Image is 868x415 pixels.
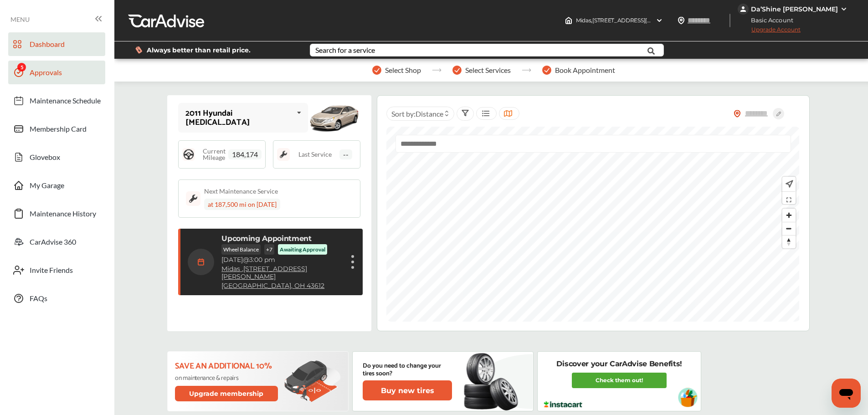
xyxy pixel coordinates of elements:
img: jVpblrzwTbfkPYzPPzSLxeg0AAAAASUVORK5CYII= [738,4,749,15]
a: FAQs [8,287,105,310]
a: Check them out! [572,373,667,388]
img: steering_logo [182,148,195,161]
img: stepper-checkmark.b5569197.svg [542,66,551,75]
img: header-home-logo.8d720a4f.svg [565,17,572,24]
span: Approvals [30,68,62,80]
img: header-divider.bc55588e.svg [729,14,730,27]
span: Distance [416,109,443,118]
a: My Garage [8,174,105,197]
span: Select Shop [385,66,421,74]
span: Book Appointment [555,66,615,74]
img: maintenance_logo [186,191,200,206]
img: WGsFRI8htEPBVLJbROoPRyZpYNWhNONpIPPETTm6eUC0GeLEiAAAAAElFTkSuQmCC [840,5,847,13]
span: Maintenance History [30,209,96,221]
img: dollor_label_vector.a70140d1.svg [135,46,142,54]
img: instacart-logo.217963cc.svg [543,401,583,408]
div: 2011 Hyundai [MEDICAL_DATA] [185,109,293,127]
img: new-tire.a0c7fe23.svg [463,349,523,414]
p: Do you need to change your tires soon? [363,362,452,378]
span: Invite Friends [30,266,73,277]
span: CarAdvise 360 [30,237,76,249]
span: My Garage [30,181,64,193]
button: Zoom in [782,209,796,222]
img: stepper-arrow.e24c07c6.svg [432,68,442,72]
span: Basic Account [739,15,800,25]
span: [DATE] [221,256,243,264]
span: Dashboard [30,40,65,51]
img: location_vector.a44bc228.svg [678,17,685,24]
img: instacart-vehicle.0979a191.svg [678,388,698,407]
a: Maintenance Schedule [8,89,105,113]
span: Maintenance Schedule [30,96,101,108]
span: Zoom out [782,222,796,235]
img: stepper-arrow.e24c07c6.svg [522,68,531,72]
img: location_vector_orange.38f05af8.svg [734,110,741,118]
span: 3:00 pm [249,256,275,264]
div: Search for a service [315,46,375,54]
span: 184,174 [228,149,262,159]
a: Dashboard [8,32,105,56]
span: Last Service [298,151,332,158]
img: stepper-checkmark.b5569197.svg [452,66,462,75]
div: Next Maintenance Service [204,187,278,195]
img: stepper-checkmark.b5569197.svg [372,66,381,75]
span: Sort by : [391,109,443,118]
button: Reset bearing to north [782,235,796,248]
a: CarAdvise 360 [8,230,105,254]
span: Glovebox [30,153,60,164]
span: Upgrade Account [738,26,801,37]
a: [GEOGRAPHIC_DATA], OH 43612 [221,282,324,290]
p: Save an additional 10% [175,361,279,371]
span: Reset bearing to north [782,236,796,248]
a: Maintenance History [8,202,105,225]
a: Membership Card [8,117,105,141]
span: Select Services [465,66,511,74]
p: Wheel Balance [221,244,261,255]
img: header-down-arrow.9dd2ce7d.svg [656,17,663,24]
iframe: Button to launch messaging window [832,379,861,408]
a: Approvals [8,61,105,84]
button: Upgrade membership [175,386,278,401]
p: Awaiting Approval [280,246,325,253]
img: recenter.ce011a49.svg [784,179,793,189]
button: Zoom out [782,222,796,235]
button: Buy new tires [363,380,452,400]
span: Membership Card [30,124,87,136]
img: update-membership.81812027.svg [284,360,341,403]
span: @ [243,256,249,264]
img: mobile_6739_st0640_046.jpg [308,98,360,138]
span: Midas , [STREET_ADDRESS][PERSON_NAME] [GEOGRAPHIC_DATA] , OH 43612 [576,17,777,24]
span: -- [339,149,352,159]
span: Current Mileage [200,148,228,161]
span: MENU [10,16,30,23]
a: Buy new tires [363,380,454,400]
a: Invite Friends [8,258,105,282]
span: FAQs [30,294,47,306]
div: at 187,500 mi on [DATE] [204,199,280,210]
p: + 7 [264,244,274,255]
a: Midas ,[STREET_ADDRESS][PERSON_NAME] [221,265,343,281]
a: Glovebox [8,145,105,169]
p: on maintenance & repairs [175,375,279,382]
p: Upcoming Appointment [221,234,312,243]
div: Da’Shine [PERSON_NAME] [751,5,838,13]
img: calendar-icon.35d1de04.svg [188,249,214,275]
img: maintenance_logo [277,148,290,161]
p: Discover your CarAdvise Benefits! [556,359,682,369]
span: Always better than retail price. [147,47,251,53]
canvas: Map [386,127,799,322]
